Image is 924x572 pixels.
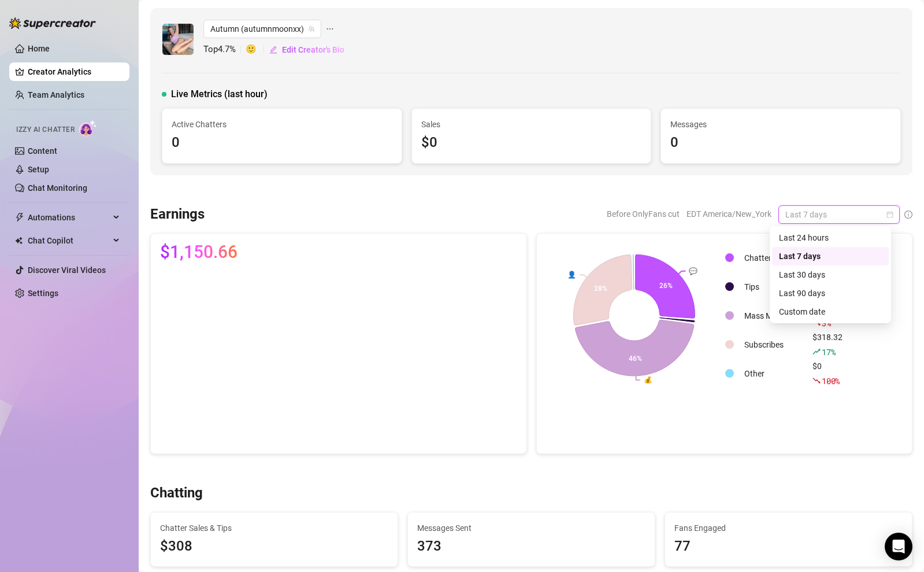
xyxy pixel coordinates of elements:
h3: Earnings [150,205,205,224]
img: Chat Copilot [15,237,23,245]
div: $0 [421,132,642,154]
text: 💰 [643,375,652,384]
span: $308 [160,536,388,558]
span: Messages Sent [417,522,645,534]
div: Last 7 days [772,247,889,265]
div: Last 24 hours [772,228,889,247]
span: Top 4.7 % [203,43,246,57]
span: Live Metrics (last hour) [171,87,268,101]
span: Izzy AI Chatter [16,124,75,135]
div: Last 30 days [779,268,882,281]
div: $0 [812,360,843,388]
a: Discover Viral Videos [28,265,106,275]
td: Other [740,360,807,388]
a: Creator Analytics [28,62,120,81]
a: Home [28,44,50,53]
span: team [308,25,315,32]
div: Open Intercom Messenger [885,533,912,560]
div: Last 90 days [772,284,889,302]
div: 0 [172,132,392,154]
a: Content [28,146,57,156]
span: Last 7 days [785,206,893,223]
a: Chat Monitoring [28,183,87,193]
span: Before OnlyFans cut [607,205,680,223]
td: Chatter Sales [740,244,807,272]
div: Custom date [779,305,882,318]
td: Mass Messages [740,302,807,330]
button: Edit Creator's Bio [269,40,345,59]
span: $1,150.66 [160,243,238,261]
div: Last 24 hours [779,231,882,244]
span: 🙂 [246,43,269,57]
span: rise [812,348,821,356]
span: fall [812,377,821,385]
span: ellipsis [326,20,334,38]
div: 373 [417,536,645,558]
span: Messages [670,118,891,131]
span: 3 % [822,318,830,329]
span: 17 % [822,346,835,357]
span: Chat Copilot [28,231,110,250]
td: Tips [740,273,807,301]
span: Automations [28,208,110,227]
td: Subscribes [740,331,807,359]
span: Sales [421,118,642,131]
div: 77 [674,536,903,558]
span: info-circle [904,211,912,219]
div: Last 30 days [772,265,889,284]
span: edit [269,46,277,54]
text: 💬 [689,266,697,275]
span: calendar [886,211,893,218]
a: Setup [28,165,49,174]
span: Edit Creator's Bio [282,45,344,54]
span: Fans Engaged [674,522,903,534]
div: Custom date [772,302,889,321]
div: 0 [670,132,891,154]
span: Autumn (autumnmoonxx) [210,20,314,38]
img: logo-BBDzfeDw.svg [9,17,96,29]
img: AI Chatter [79,120,97,136]
span: EDT America/New_York [686,205,771,223]
div: $318.32 [812,331,843,359]
span: thunderbolt [15,213,24,222]
a: Settings [28,289,58,298]
div: Last 90 days [779,287,882,300]
div: Last 7 days [779,250,882,263]
span: Active Chatters [172,118,392,131]
h3: Chatting [150,484,203,503]
a: Team Analytics [28,90,84,99]
span: 100 % [822,375,840,386]
span: Chatter Sales & Tips [160,522,388,534]
img: Autumn [162,24,194,55]
text: 👤 [567,270,576,279]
